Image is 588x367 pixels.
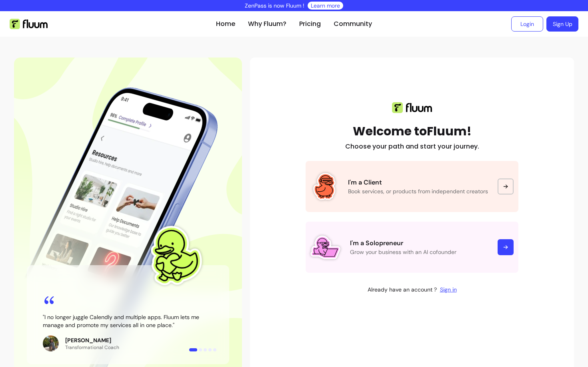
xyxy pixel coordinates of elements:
[334,19,372,29] a: Community
[216,19,235,29] a: Home
[310,232,340,262] img: Fluum Duck sticker
[348,187,488,195] p: Book services, or products from independent creators
[392,102,432,113] img: Fluum logo
[43,313,213,329] blockquote: " I no longer juggle Calendly and multiple apps. Fluum lets me manage and promote my services all...
[65,336,119,344] p: [PERSON_NAME]
[245,2,304,10] p: ZenPass is now Fluum !
[65,344,119,351] p: Transformational Coach
[306,161,518,212] a: Fluum Duck stickerI'm a ClientBook services, or products from independent creators
[306,222,518,273] a: Fluum Duck stickerI'm a SolopreneurGrow your business with an AI cofounder
[43,335,59,351] img: Review avatar
[248,19,286,29] a: Why Fluum?
[350,248,488,256] p: Grow your business with an AI cofounder
[350,238,488,248] p: I'm a Solopreneur
[10,19,48,29] img: Fluum Logo
[345,142,479,151] h2: Choose your path and start your journey.
[311,2,340,10] a: Learn more
[348,178,488,187] p: I'm a Client
[299,19,321,29] a: Pricing
[368,286,437,294] p: Already have an account ?
[546,16,578,32] a: Sign Up
[440,286,457,294] a: Sign in
[353,124,472,139] h1: Welcome to Fluum!
[511,16,543,32] a: Login
[140,220,211,291] img: Fluum Duck sticker
[310,173,338,200] img: Fluum Duck sticker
